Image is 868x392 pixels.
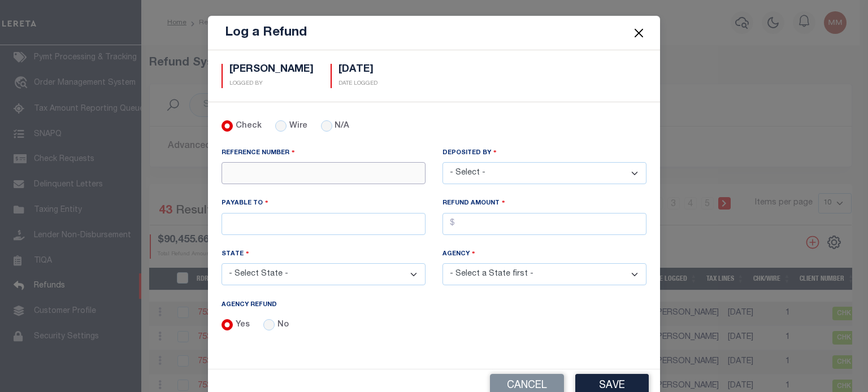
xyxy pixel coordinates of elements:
[338,80,377,88] p: DATE LOGGED
[222,300,277,310] label: AGENCY REFUND
[289,120,307,133] label: Wire
[442,213,646,235] input: $
[442,147,497,158] label: DEPOSITED BY
[442,249,475,259] label: AGENCY
[277,319,289,332] label: No
[236,120,262,133] label: Check
[222,198,268,208] label: PAYABLE TO
[236,319,250,332] label: Yes
[335,120,349,133] label: N/A
[229,64,314,76] h5: [PERSON_NAME]
[222,249,249,259] label: STATE
[222,147,295,158] label: REFERENCE NUMBER
[442,198,505,208] label: REFUND AMOUNT
[229,80,314,88] p: LOGGED BY
[338,64,377,76] h5: [DATE]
